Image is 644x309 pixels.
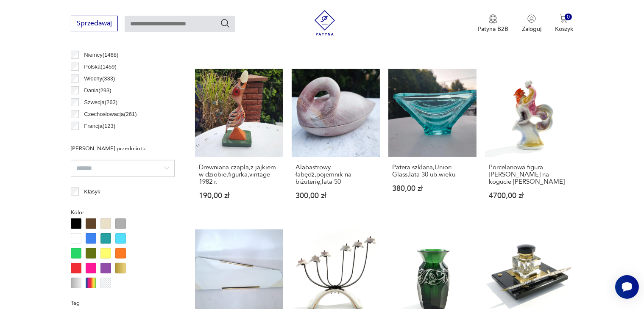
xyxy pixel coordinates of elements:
p: [GEOGRAPHIC_DATA] ( 101 ) [84,133,154,143]
h3: Alabastrowy łabędź,pojemnik na biżuterię,lata 50 [296,164,376,185]
p: 4700,00 zł [489,192,569,199]
p: Tag [71,298,175,308]
p: 300,00 zł [296,192,376,199]
a: Drewniana czapla,z jajkiem w dziobie,figurka,vintage 1982 r.Drewniana czapla,z jajkiem w dziobie,... [195,69,283,216]
button: Patyna B2B [478,14,508,33]
p: 380,00 zł [392,185,473,192]
p: Koszyk [555,25,573,33]
h3: Patera szklana,Union Glass,lata 30 ub.wieku [392,164,473,178]
p: Kolor [71,208,175,217]
button: 0Koszyk [555,14,573,33]
p: Polska ( 1459 ) [84,62,117,72]
p: Czechosłowacja ( 261 ) [84,110,137,119]
a: Patera szklana,Union Glass,lata 30 ub.wiekuPatera szklana,Union Glass,lata 30 ub.wieku380,00 zł [388,69,477,216]
p: Francja ( 123 ) [84,121,115,131]
button: Szukaj [220,18,230,28]
img: Patyna - sklep z meblami i dekoracjami vintage [312,10,337,36]
a: Porcelanowa figura Twardowski na kogucie ĆmielówPorcelanowa figura [PERSON_NAME] na kogucie [PERS... [485,69,573,216]
button: Zaloguj [522,14,541,33]
p: 190,00 zł [199,192,279,199]
img: Ikona medalu [489,14,497,24]
a: Sprzedawaj [71,21,118,27]
a: Alabastrowy łabędź,pojemnik na biżuterię,lata 50Alabastrowy łabędź,pojemnik na biżuterię,lata 503... [292,69,380,216]
p: [PERSON_NAME] przedmiotu [71,144,175,153]
h3: Porcelanowa figura [PERSON_NAME] na kogucie [PERSON_NAME] [489,164,569,185]
p: Niemcy ( 1468 ) [84,50,118,60]
img: Ikona koszyka [560,14,568,23]
img: Ikonka użytkownika [527,14,536,23]
p: Zaloguj [522,25,541,33]
p: Patyna B2B [478,25,508,33]
h3: Drewniana czapla,z jajkiem w dziobie,figurka,vintage 1982 r. [199,164,279,185]
p: Włochy ( 333 ) [84,74,115,83]
a: Ikona medaluPatyna B2B [478,14,508,33]
button: Sprzedawaj [71,16,118,31]
p: Dania ( 293 ) [84,86,111,95]
p: Szwecja ( 263 ) [84,98,117,107]
div: 0 [565,14,572,21]
iframe: Smartsupp widget button [615,275,639,299]
p: Klasyk [84,187,100,196]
